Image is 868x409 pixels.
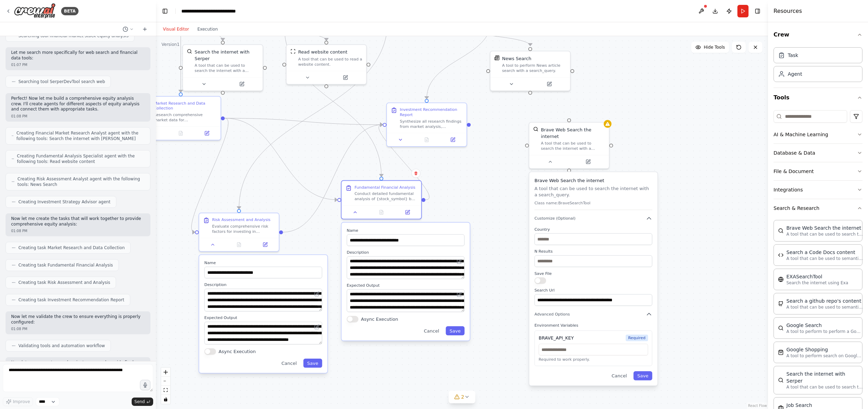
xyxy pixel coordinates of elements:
[347,228,464,233] label: Name
[539,335,574,341] div: BRAVE_API_KEY
[786,346,863,353] div: Google Shopping
[420,326,443,335] button: Cancel
[298,57,362,67] div: A tool that can be used to read a website content.
[281,26,385,177] g: Edge from 33489d72-fafa-433f-95fa-40648e86b5ad to 30e0a897-1c98-4d7c-8358-5b0977e06e7e
[161,386,170,395] button: fit view
[396,208,419,216] button: Open in side panel
[535,227,652,232] label: Country
[786,304,863,310] p: A tool that can be used to semantic search a query from a github repo's content. This is not the ...
[204,315,322,320] label: Expected Output
[189,115,231,236] g: Edge from 6a8bb039-43da-4e8e-b709-37a7eff6fba4 to 8c419b46-8e2b-4001-9919-206bb00051c3
[539,357,648,362] p: Required to work properly.
[423,19,495,99] g: Edge from 2e563c62-07bc-40dc-bae0-98b7d0a91971 to 7be8f984-ccbe-42d3-8114-1101f30970aa
[786,353,863,359] p: A tool to perform search on Google shopping with a search_query.
[283,121,383,235] g: Edge from 8c419b46-8e2b-4001-9919-206bb00051c3 to 7be8f984-ccbe-42d3-8114-1101f30970aa
[748,404,767,408] a: React Flow attribution
[490,51,571,91] div: SerplyNewsSearchToolNews SearchA tool to perform News article search with a search_query.
[376,121,432,203] g: Edge from 30e0a897-1c98-4d7c-8358-5b0977e06e7e to 7be8f984-ccbe-42d3-8114-1101f30970aa
[626,335,648,341] span: Required
[177,19,226,41] g: Edge from 2c4711f8-aa74-4c06-8be2-7c9be945913b to a988035b-9793-425d-9b4b-ab285e6cd476
[531,80,567,88] button: Open in side panel
[204,282,322,287] label: Description
[400,107,463,117] div: Investment Recommendation Report
[341,180,422,220] div: Fundamental Financial AnalysisConduct detailed fundamental analysis of {stock_symbol} by examinin...
[212,217,271,222] div: Risk Assessment and Analysis
[786,370,863,384] div: Search the internet with Serper
[313,290,321,297] button: Open in editor
[411,169,420,178] button: Delete node
[11,314,145,325] p: Now let me validate the crew to ensure everything is properly configured:
[159,25,193,33] button: Visual Editor
[778,325,784,331] img: SerpApiGoogleSearchTool
[347,250,464,255] label: Description
[494,55,499,60] img: SerplyNewsSearchTool
[140,380,150,390] button: Click to speak your automation idea
[196,129,218,137] button: Open in side panel
[298,49,348,55] div: Read website content
[195,49,258,62] div: Search the internet with Serper
[691,42,729,53] button: Hide Tools
[778,377,784,383] img: SerperDevTool
[313,323,321,330] button: Open in editor
[535,323,652,328] label: Environment Variables
[182,44,263,91] div: SerperDevToolSearch the internet with SerperA tool that can be used to search the internet with a...
[187,49,192,54] img: SerperDevTool
[607,371,631,380] button: Cancel
[788,52,798,59] div: Task
[461,393,464,400] span: 2
[455,257,463,265] button: Open in editor
[400,119,463,129] div: Synthesize all research findings from market analysis, fundamental analysis, and risk assessment ...
[774,144,862,162] button: Database & Data
[786,273,848,280] div: EXASearchTool
[11,326,145,332] div: 01:08 PM
[161,368,170,377] button: zoom in
[361,316,398,322] label: Async Execution
[161,368,170,404] div: React Flow controls
[778,277,784,282] img: EXASearchTool
[633,371,652,380] button: Save
[18,245,125,251] span: Creating task Market Research and Data Collection
[535,271,652,276] label: Save File
[535,177,652,184] h3: Brave Web Search the internet
[161,377,170,386] button: zoom out
[774,7,802,15] h4: Resources
[132,398,153,406] button: Send
[774,125,862,144] button: AI & Machine Learning
[154,100,217,111] div: Market Research and Data Collection
[788,71,802,77] div: Agent
[17,153,144,164] span: Creating Fundamental Analysis Specialist agent with the following tools: Read website content
[355,191,418,202] div: Conduct detailed fundamental analysis of {stock_symbol} by examining financial statements, key fi...
[386,103,467,147] div: Investment Recommendation ReportSynthesize all research findings from market analysis, fundamenta...
[535,249,652,254] label: N Results
[140,96,221,140] div: Market Research and Data CollectionResearch comprehensive market data for {stock_symbol}, includi...
[535,185,652,198] p: A tool that can be used to search the internet with a search_query.
[786,402,863,409] div: Job Search
[774,162,862,180] button: File & Document
[11,114,145,119] div: 01:08 PM
[774,181,862,199] button: Integrations
[413,136,440,144] button: No output available
[541,126,605,139] div: Brave Web Search the internet
[786,280,848,286] p: Search the internet using Exa
[18,297,124,303] span: Creating task Investment Recommendation Report
[786,384,863,390] p: A tool that can be used to search the internet with a search_query. Supports different search typ...
[167,129,195,137] button: No output available
[11,96,145,112] p: Perfect! Now let me build a comprehensive equity analysis crew. I'll create agents for different ...
[442,136,464,144] button: Open in side panel
[327,74,363,81] button: Open in side panel
[13,399,30,404] span: Improve
[529,122,610,169] div: BraveSearchToolBrave Web Search the internetA tool that can be used to search the internet with a...
[161,395,170,404] button: toggle interactivity
[786,322,863,329] div: Google Search
[455,291,463,298] button: Open in editor
[18,343,105,349] span: Validating tools and automation workflow
[199,213,280,252] div: Risk Assessment and AnalysisEvaluate comprehensive risk factors for investing in {stock_symbol} i...
[218,348,256,355] label: Async Execution
[502,55,531,62] div: News Search
[753,6,762,16] button: Hide right sidebar
[778,301,784,306] img: GithubSearchTool
[778,252,784,258] img: CodeDocsSearchTool
[786,256,863,261] p: A tool that can be used to semantic search a query from a Code Docs content.
[212,223,275,234] div: Evaluate comprehensive risk factors for investing in {stock_symbol} including company-specific ri...
[774,25,862,44] button: Crew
